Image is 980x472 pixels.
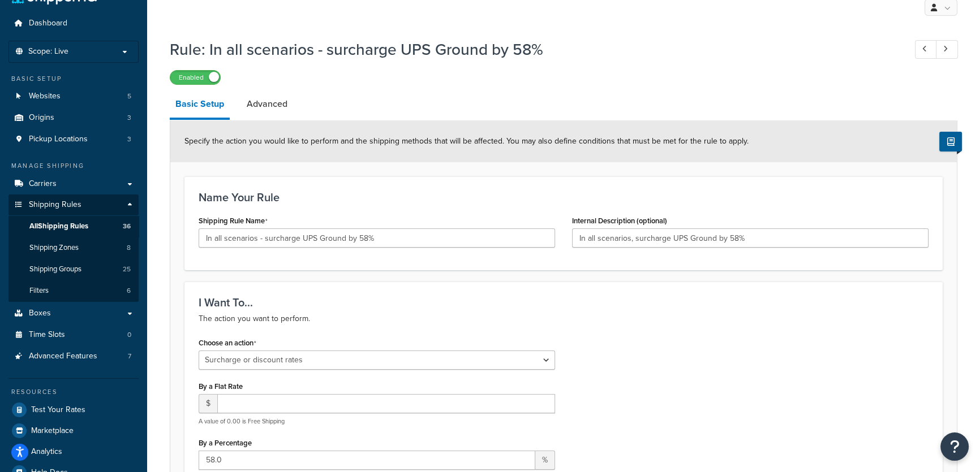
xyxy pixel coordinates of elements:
[29,243,79,253] span: Shipping Zones
[8,259,139,280] a: Shipping Groups25
[170,38,894,60] h1: Rule: In all scenarios - surcharge UPS Ground by 58%
[170,71,220,84] label: Enabled
[940,432,969,461] button: Open Resource Center
[31,426,74,436] span: Marketplace
[199,312,929,326] p: The action you want to perform.
[8,194,139,302] li: Shipping Rules
[8,280,139,301] li: Filters
[31,447,62,457] span: Analytics
[123,265,131,274] span: 25
[29,200,81,210] span: Shipping Rules
[8,237,139,258] a: Shipping Zones8
[128,352,131,361] span: 7
[936,40,958,59] a: Next Record
[29,330,65,340] span: Time Slots
[8,387,139,397] div: Resources
[184,135,749,147] span: Specify the action you would like to perform and the shipping methods that will be affected. You ...
[28,47,68,57] span: Scope: Live
[199,339,256,348] label: Choose an action
[8,324,139,345] a: Time Slots0
[8,74,139,84] div: Basic Setup
[8,441,139,462] a: Analytics
[29,265,81,274] span: Shipping Groups
[8,303,139,324] a: Boxes
[8,280,139,301] a: Filters6
[29,135,88,144] span: Pickup Locations
[199,296,929,309] h3: I Want To...
[123,222,131,231] span: 36
[199,394,217,413] span: $
[8,86,139,107] a: Websites5
[8,129,139,150] li: Pickup Locations
[8,174,139,194] a: Carriers
[939,132,962,151] button: Show Help Docs
[199,439,252,447] label: By a Percentage
[8,107,139,128] li: Origins
[8,237,139,258] li: Shipping Zones
[8,107,139,128] a: Origins3
[8,161,139,171] div: Manage Shipping
[8,129,139,150] a: Pickup Locations3
[29,92,61,101] span: Websites
[127,243,131,253] span: 8
[241,90,293,118] a: Advanced
[8,13,139,34] a: Dashboard
[170,90,230,120] a: Basic Setup
[199,417,555,426] p: A value of 0.00 is Free Shipping
[127,92,131,101] span: 5
[127,135,131,144] span: 3
[29,19,67,28] span: Dashboard
[29,309,51,318] span: Boxes
[535,451,555,470] span: %
[29,179,57,189] span: Carriers
[8,259,139,280] li: Shipping Groups
[29,222,88,231] span: All Shipping Rules
[572,216,667,225] label: Internal Description (optional)
[199,216,268,226] label: Shipping Rule Name
[8,400,139,420] a: Test Your Rates
[8,421,139,441] a: Marketplace
[127,330,131,340] span: 0
[127,113,131,123] span: 3
[29,352,97,361] span: Advanced Features
[199,382,243,391] label: By a Flat Rate
[29,286,49,296] span: Filters
[127,286,131,296] span: 6
[915,40,937,59] a: Previous Record
[29,113,54,123] span: Origins
[8,216,139,237] a: AllShipping Rules36
[8,346,139,367] a: Advanced Features7
[8,194,139,215] a: Shipping Rules
[8,346,139,367] li: Advanced Features
[199,191,929,203] h3: Name Your Rule
[8,86,139,107] li: Websites
[8,324,139,345] li: Time Slots
[31,405,85,415] span: Test Your Rates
